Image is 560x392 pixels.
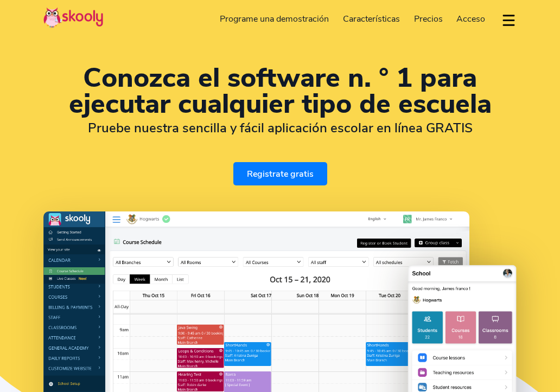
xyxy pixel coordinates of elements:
[43,7,103,28] img: Skooly
[456,13,485,25] span: Acceso
[43,120,517,136] h2: Pruebe nuestra sencilla y fácil aplicación escolar en línea GRATIS
[43,65,517,117] h1: Conozca el software n. ° 1 para ejecutar cualquier tipo de escuela
[336,10,407,28] a: Características
[501,8,517,33] button: dropdown menu
[233,162,327,185] a: Registrate gratis
[213,10,336,28] a: Programe una demostración
[407,10,450,28] a: Precios
[449,10,492,28] a: Acceso
[414,13,443,25] span: Precios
